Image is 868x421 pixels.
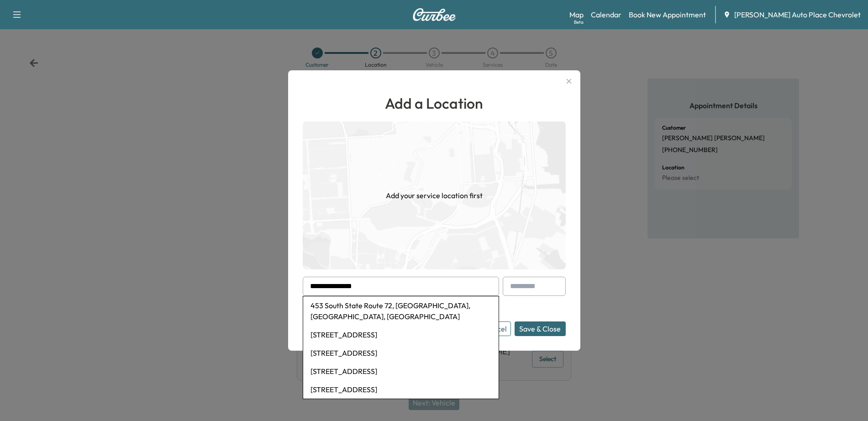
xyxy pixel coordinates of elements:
[734,9,861,20] span: [PERSON_NAME] Auto Place Chevrolet
[303,296,499,326] li: 453 South State Route 72, [GEOGRAPHIC_DATA], [GEOGRAPHIC_DATA], [GEOGRAPHIC_DATA]
[412,8,456,21] img: Curbee Logo
[303,326,499,344] li: [STREET_ADDRESS]
[515,321,566,336] button: Save & Close
[303,344,499,362] li: [STREET_ADDRESS]
[303,92,566,114] h1: Add a Location
[629,9,706,20] a: Book New Appointment
[386,190,483,201] h1: Add your service location first
[303,121,566,269] img: empty-map-CL6vilOE.png
[303,380,499,399] li: [STREET_ADDRESS]
[569,9,584,20] a: MapBeta
[303,362,499,380] li: [STREET_ADDRESS]
[574,19,584,26] div: Beta
[591,9,621,20] a: Calendar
